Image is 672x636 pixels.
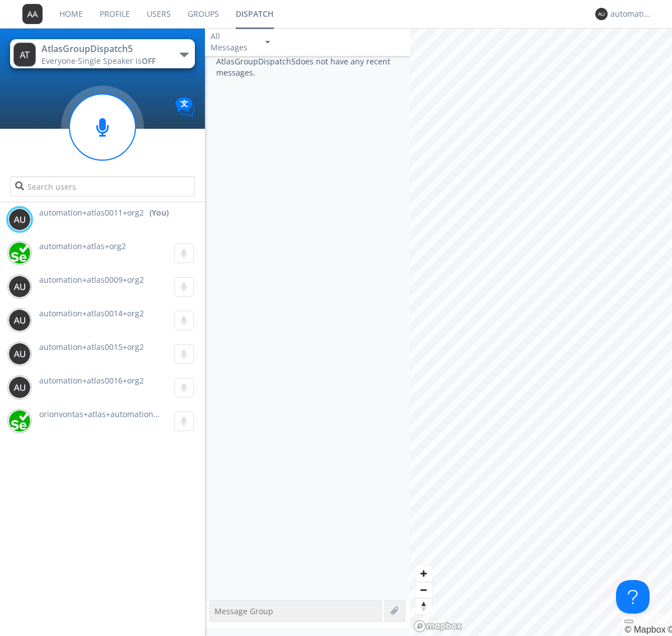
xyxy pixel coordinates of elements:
[150,207,169,218] div: (You)
[39,241,126,251] span: automation+atlas+org2
[624,625,665,634] a: Mapbox
[39,308,144,319] span: automation+atlas0014+org2
[8,376,31,399] img: 373638.png
[416,565,432,582] button: Zoom in
[265,41,270,44] img: caret-down-sm.svg
[78,55,156,66] span: Single Speaker is
[8,208,31,231] img: 373638.png
[8,410,31,432] img: 29d36aed6fa347d5a1537e7736e6aa13
[413,620,463,633] a: Mapbox logo
[416,598,432,614] button: Reset bearing to north
[41,43,167,55] div: AtlasGroupDispatch5
[8,242,31,264] img: 416df68e558d44378204aed28a8ce244
[616,580,650,614] iframe: Toggle Customer Support
[39,375,144,386] span: automation+atlas0016+org2
[10,39,194,68] button: AtlasGroupDispatch5Everyone·Single Speaker isOFF
[39,342,144,352] span: automation+atlas0015+org2
[595,8,608,20] img: 373638.png
[211,31,255,53] div: All Messages
[13,43,36,67] img: 373638.png
[39,207,144,218] span: automation+atlas0011+org2
[39,274,144,285] span: automation+atlas0009+org2
[8,309,31,331] img: 373638.png
[205,56,410,600] div: AtlasGroupDispatch5 does not have any recent messages.
[142,55,156,66] span: OFF
[8,343,31,365] img: 373638.png
[8,275,31,298] img: 373638.png
[416,582,432,598] button: Zoom out
[610,8,652,20] div: automation+atlas0011+org2
[22,4,43,24] img: 373638.png
[624,620,633,623] button: Toggle attribution
[39,409,175,419] span: orionvontas+atlas+automation+org2
[41,55,167,67] div: Everyone ·
[175,97,195,117] img: Translation enabled
[10,176,194,197] input: Search users
[416,598,432,614] span: Reset bearing to north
